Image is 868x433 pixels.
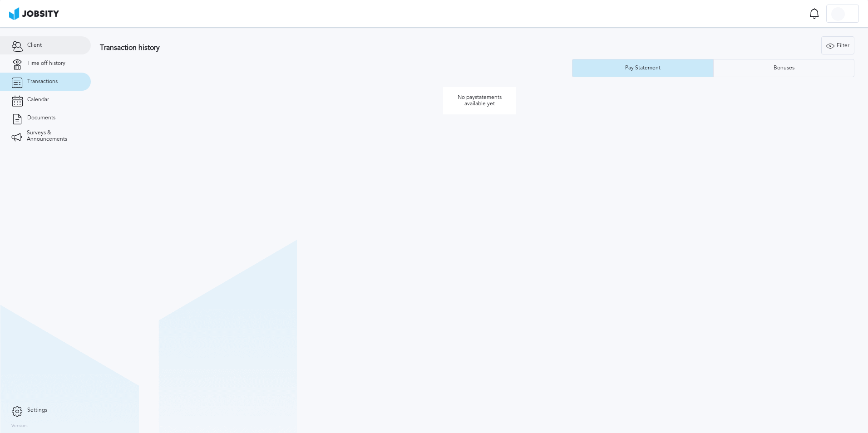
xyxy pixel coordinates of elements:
p: No paystatements available yet [443,87,516,114]
span: Transactions [27,79,58,85]
span: Surveys & Announcements [27,130,79,143]
img: ab4bad089aa723f57921c736e9817d99.png [9,7,59,20]
span: Documents [27,115,55,121]
button: Filter [821,36,854,54]
span: Calendar [27,97,49,103]
div: Bonuses [769,65,799,71]
span: Settings [27,407,47,413]
button: Bonuses [713,59,854,77]
div: Filter [822,37,854,55]
div: Pay Statement [621,65,665,71]
span: Time off history [27,60,65,67]
span: Client [27,42,42,49]
label: Version: [11,423,28,429]
h3: Transaction history [100,44,513,52]
button: Pay Statement [572,59,713,77]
